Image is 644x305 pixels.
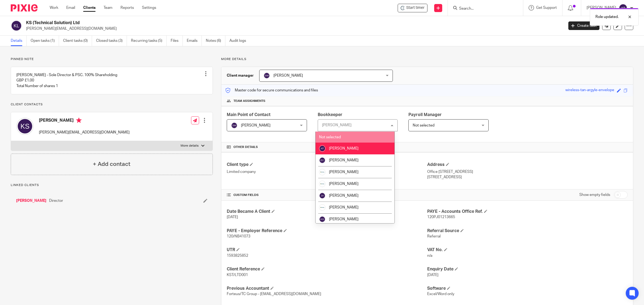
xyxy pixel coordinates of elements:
a: Settings [142,5,156,10]
a: Closed tasks (3) [96,36,127,46]
h4: UTR [227,247,427,253]
img: svg%3E [619,4,627,12]
h4: PAYE - Employer Reference [227,228,427,234]
a: Work [50,5,58,10]
div: [PERSON_NAME] [322,123,352,127]
p: More details [221,57,633,61]
h4: PAYE - Accounts Office Ref. [427,209,628,214]
img: svg%3E [11,20,22,31]
p: Master code for secure communications and files [225,88,318,93]
a: Reports [120,5,134,10]
span: Other details [233,145,258,149]
h4: Software [427,286,628,291]
img: Infinity%20Logo%20with%20Whitespace%20.png [319,169,325,175]
span: [DATE] [227,215,238,219]
h2: KS (Technical Solution) Ltd [26,20,453,26]
a: [PERSON_NAME] [16,198,46,203]
img: svg%3E [264,72,270,79]
img: Pixie [11,4,38,12]
a: Create task [568,21,599,30]
span: 1593825852 [227,254,248,258]
h4: Client type [227,162,427,168]
img: svg%3E [16,118,34,135]
a: Clients [83,5,96,10]
p: More details [181,144,199,148]
i: Primary [76,118,82,123]
span: KST/LTD001 [227,273,248,277]
span: [PERSON_NAME] [329,170,358,174]
img: svg%3E [319,145,325,152]
h4: Referral Source [427,228,628,234]
div: wireless-tan-argyle-envelope [565,87,614,94]
h3: Client manager [227,73,254,78]
img: Infinity%20Logo%20with%20Whitespace%20.png [319,181,325,187]
p: [PERSON_NAME][EMAIL_ADDRESS][DOMAIN_NAME] [26,26,560,31]
img: svg%3E [319,216,325,222]
p: Linked clients [11,183,213,187]
h4: Address [427,162,628,168]
h4: Previous Accountant [227,286,427,291]
span: n/a [427,254,432,258]
a: Recurring tasks (5) [131,36,167,46]
a: Audit logs [229,36,250,46]
span: Forteus/TC Group - [EMAIL_ADDRESS][DOMAIN_NAME] [227,292,321,296]
span: Excel/Word only [427,292,454,296]
span: [DATE] [427,273,438,277]
h4: [PERSON_NAME] [39,118,130,124]
a: Email [66,5,75,10]
span: Referral [427,235,441,238]
span: Main Point of Contact [227,113,270,117]
span: [PERSON_NAME] [241,124,270,127]
h4: Client Reference [227,266,427,272]
span: [PERSON_NAME] [329,158,358,162]
span: [PERSON_NAME] [329,182,358,186]
h4: CUSTOM FIELDS [227,193,427,197]
h4: + Add contact [93,160,130,168]
span: [PERSON_NAME] [329,194,358,198]
a: Files [171,36,183,46]
h4: Date Became A Client [227,209,427,214]
p: [PERSON_NAME][EMAIL_ADDRESS][DOMAIN_NAME] [39,130,130,135]
span: Bookkeeper [318,113,342,117]
span: Not selected [319,135,341,139]
img: svg%3E [231,122,237,129]
a: Details [11,36,27,46]
a: Open tasks (1) [31,36,59,46]
span: Director [49,198,63,203]
p: Office [STREET_ADDRESS] [427,169,628,174]
span: [PERSON_NAME] [273,74,303,77]
a: Notes (6) [206,36,225,46]
span: [PERSON_NAME] [329,147,358,150]
p: Client contacts [11,102,213,107]
span: 120/NB41073 [227,235,250,238]
span: Payroll Manager [408,113,442,117]
p: Role updated. [595,14,619,20]
span: [PERSON_NAME] [329,217,358,221]
span: [PERSON_NAME] [329,206,358,209]
p: [STREET_ADDRESS] [427,174,628,180]
a: Client tasks (0) [63,36,92,46]
span: Team assignments [233,99,265,103]
img: svg%3E [319,192,325,199]
h4: VAT No. [427,247,628,253]
span: Not selected [413,124,434,127]
p: Limited company [227,169,427,174]
h4: Enquiry Date [427,266,628,272]
div: KS (Technical Solution) Ltd [398,4,427,12]
a: Team [104,5,112,10]
label: Show empty fields [579,192,610,198]
img: Infinity%20Logo%20with%20Whitespace%20.png [319,204,325,211]
img: svg%3E [319,157,325,163]
p: Pinned note [11,57,213,61]
a: Emails [187,36,202,46]
span: 120PJ01213665 [427,215,455,219]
